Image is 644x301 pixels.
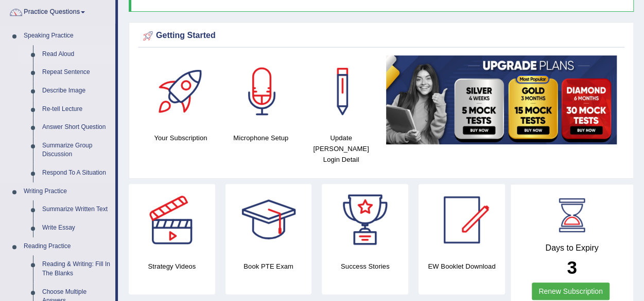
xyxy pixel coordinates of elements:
a: Writing Practice [19,182,115,201]
div: Getting Started [141,28,622,44]
a: Describe Image [38,82,115,100]
a: Write Essay [38,219,115,237]
a: Re-tell Lecture [38,100,115,119]
a: Repeat Sentence [38,63,115,82]
a: Speaking Practice [19,27,115,45]
a: Renew Subscription [532,283,610,300]
a: Read Aloud [38,45,115,64]
a: Summarize Group Discussion [38,137,115,164]
h4: Book PTE Exam [225,261,312,272]
a: Reading Practice [19,237,115,256]
h4: Strategy Videos [129,261,215,272]
img: small5.jpg [386,55,617,144]
h4: Update [PERSON_NAME] Login Detail [306,133,376,165]
a: Respond To A Situation [38,164,115,182]
h4: Days to Expiry [522,243,622,253]
h4: Microphone Setup [226,133,296,143]
a: Answer Short Question [38,118,115,137]
a: Summarize Written Text [38,200,115,219]
b: 3 [567,257,577,277]
h4: EW Booklet Download [419,261,505,272]
h4: Success Stories [322,261,408,272]
a: Reading & Writing: Fill In The Blanks [38,255,115,283]
h4: Your Subscription [146,133,216,143]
